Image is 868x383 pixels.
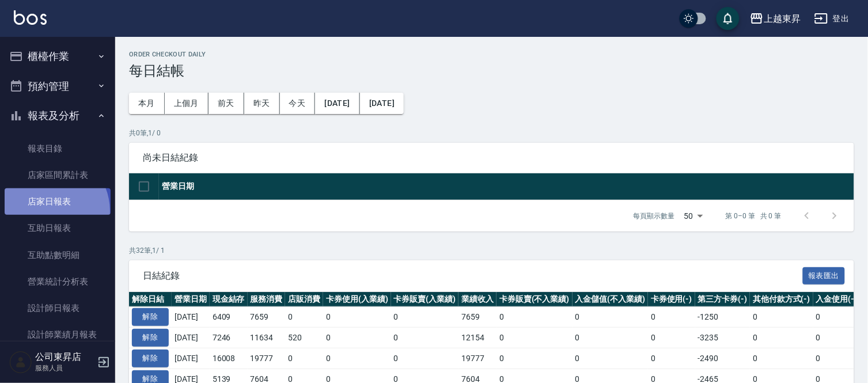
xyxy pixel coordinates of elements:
button: 昨天 [244,93,280,114]
th: 現金結存 [210,292,248,307]
td: 0 [323,348,391,369]
td: 0 [750,328,813,348]
td: 7659 [248,307,286,328]
a: 互助日報表 [5,215,111,241]
td: 0 [496,307,573,328]
td: [DATE] [172,328,210,348]
th: 營業日期 [159,173,854,200]
button: [DATE] [315,93,359,114]
td: 0 [750,307,813,328]
button: [DATE] [360,93,404,114]
p: 第 0–0 筆 共 0 筆 [726,211,782,221]
td: 0 [285,348,323,369]
a: 店家區間累計表 [5,162,111,188]
td: 0 [648,348,695,369]
td: 0 [648,328,695,348]
th: 店販消費 [285,292,323,307]
th: 業績收入 [458,292,496,307]
p: 每頁顯示數量 [634,211,675,221]
td: 11634 [248,328,286,348]
td: 0 [323,328,391,348]
p: 共 32 筆, 1 / 1 [129,245,854,256]
div: 上越東昇 [764,12,801,26]
th: 解除日結 [129,292,172,307]
td: -3235 [695,328,751,348]
td: 7659 [458,307,496,328]
th: 入金使用(-) [813,292,861,307]
button: 報表及分析 [5,101,111,131]
td: 7246 [210,328,248,348]
h5: 公司東昇店 [35,351,94,363]
td: 0 [813,348,861,369]
td: 19777 [248,348,286,369]
td: 0 [573,307,649,328]
td: 0 [648,307,695,328]
td: -1250 [695,307,751,328]
h3: 每日結帳 [129,63,854,79]
a: 店家日報表 [5,188,111,215]
button: 本月 [129,93,165,114]
td: [DATE] [172,348,210,369]
img: Logo [14,10,47,25]
button: 登出 [810,8,854,29]
th: 卡券販賣(入業績) [391,292,459,307]
td: [DATE] [172,307,210,328]
th: 卡券使用(入業績) [323,292,391,307]
a: 設計師日報表 [5,295,111,321]
td: 0 [285,307,323,328]
h2: Order checkout daily [129,51,854,58]
td: 0 [391,307,459,328]
button: 上個月 [165,93,209,114]
th: 其他付款方式(-) [750,292,813,307]
button: 解除 [132,329,169,347]
button: 報表匯出 [803,267,846,285]
td: 0 [391,348,459,369]
button: 解除 [132,350,169,367]
button: 櫃檯作業 [5,41,111,71]
th: 第三方卡券(-) [695,292,751,307]
span: 尚未日結紀錄 [143,152,840,164]
th: 入金儲值(不入業績) [573,292,649,307]
th: 服務消費 [248,292,286,307]
a: 報表目錄 [5,135,111,162]
td: 6409 [210,307,248,328]
td: 0 [813,328,861,348]
span: 日結紀錄 [143,270,803,282]
td: 0 [391,328,459,348]
td: 0 [750,348,813,369]
img: Person [9,351,32,374]
td: -2490 [695,348,751,369]
button: 解除 [132,308,169,326]
a: 報表匯出 [803,270,846,280]
td: 19777 [458,348,496,369]
th: 卡券使用(-) [648,292,695,307]
p: 共 0 筆, 1 / 0 [129,128,854,138]
button: 前天 [209,93,244,114]
button: 預約管理 [5,71,111,101]
button: save [717,7,740,30]
button: 上越東昇 [745,7,805,31]
div: 50 [680,200,707,232]
td: 520 [285,328,323,348]
td: 12154 [458,328,496,348]
td: 0 [323,307,391,328]
td: 0 [813,307,861,328]
td: 0 [573,348,649,369]
th: 卡券販賣(不入業績) [496,292,573,307]
p: 服務人員 [35,363,94,373]
a: 營業統計分析表 [5,268,111,295]
a: 設計師業績月報表 [5,321,111,348]
td: 0 [496,328,573,348]
td: 0 [573,328,649,348]
button: 今天 [280,93,316,114]
td: 16008 [210,348,248,369]
td: 0 [496,348,573,369]
th: 營業日期 [172,292,210,307]
a: 互助點數明細 [5,242,111,268]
